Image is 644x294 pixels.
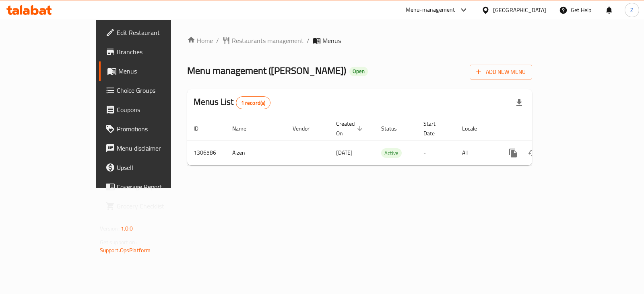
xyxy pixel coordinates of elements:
[476,67,526,77] span: Add New Menu
[99,139,203,158] a: Menu disclaimer
[336,147,353,158] span: [DATE]
[462,124,487,133] span: Locale
[307,36,310,45] li: /
[99,61,203,81] a: Menus
[349,68,368,75] span: Open
[187,116,587,165] table: enhanced table
[406,5,455,15] div: Menu-management
[187,36,532,45] nav: breadcrumb
[493,6,546,14] div: [GEOGRAPHIC_DATA]
[423,119,446,138] span: Start Date
[117,163,197,172] span: Upsell
[187,141,226,165] td: 1306586
[226,141,286,165] td: Aizen
[117,47,197,57] span: Branches
[117,105,197,114] span: Coupons
[194,96,270,109] h2: Menus List
[504,143,523,163] button: more
[293,124,320,133] span: Vendor
[456,141,497,165] td: All
[336,119,365,138] span: Created On
[497,116,587,141] th: Actions
[99,81,203,100] a: Choice Groups
[99,158,203,177] a: Upsell
[121,223,133,234] span: 1.0.0
[194,124,209,133] span: ID
[117,124,197,134] span: Promotions
[117,182,197,192] span: Coverage Report
[100,245,151,255] a: Support.OpsPlatform
[381,124,407,133] span: Status
[117,143,197,153] span: Menu disclaimer
[236,96,271,109] div: Total records count
[117,201,197,211] span: Grocery Checklist
[417,141,456,165] td: -
[118,66,197,76] span: Menus
[630,6,634,14] span: Z
[322,36,341,45] span: Menus
[349,67,368,76] div: Open
[100,237,137,247] span: Get support on:
[187,61,346,80] span: Menu management ( [PERSON_NAME] )
[510,93,529,112] div: Export file
[232,124,257,133] span: Name
[117,28,197,37] span: Edit Restaurant
[99,23,203,42] a: Edit Restaurant
[99,119,203,139] a: Promotions
[470,65,532,80] button: Add New Menu
[100,223,120,234] span: Version:
[99,100,203,119] a: Coupons
[232,36,303,45] span: Restaurants management
[99,196,203,216] a: Grocery Checklist
[99,177,203,196] a: Coverage Report
[523,143,542,163] button: Change Status
[381,149,402,158] span: Active
[236,99,270,107] span: 1 record(s)
[381,148,402,158] div: Active
[117,86,197,95] span: Choice Groups
[222,36,303,45] a: Restaurants management
[99,42,203,61] a: Branches
[216,36,219,45] li: /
